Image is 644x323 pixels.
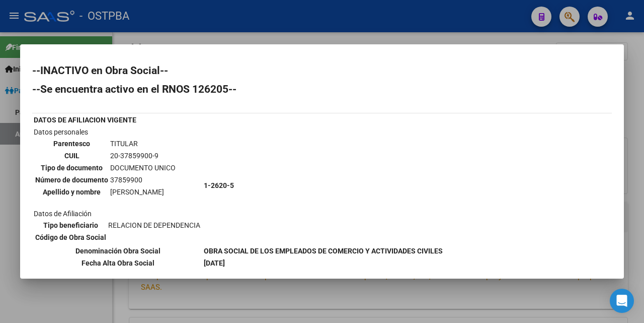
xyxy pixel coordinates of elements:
td: 37859900 [110,174,176,185]
div: Open Intercom Messenger [610,289,634,313]
th: Parentesco [35,138,109,149]
th: Tipo beneficiario [35,220,107,231]
th: Denominación Obra Social [33,245,202,256]
td: 20-37859900-9 [110,150,176,161]
td: DOCUMENTO UNICO [110,162,176,173]
td: Datos personales Datos de Afiliación [33,126,202,244]
th: Tipo de documento [35,162,109,173]
b: OBRA SOCIAL DE LOS EMPLEADOS DE COMERCIO Y ACTIVIDADES CIVILES [204,247,443,255]
h2: --INACTIVO en Obra Social-- [32,66,612,76]
b: 1-2620-5 [204,181,234,189]
th: Número de documento [35,174,109,185]
th: CUIL [35,150,109,161]
h2: --Se encuentra activo en el RNOS 126205-- [32,84,612,94]
th: Fecha Alta Obra Social [33,257,202,269]
td: TITULAR [110,138,176,149]
td: RELACION DE DEPENDENCIA [108,220,201,231]
th: Apellido y nombre [35,186,109,198]
b: DATOS DE AFILIACION VIGENTE [34,116,136,124]
th: Código de Obra Social [35,232,107,243]
td: [PERSON_NAME] [110,186,176,198]
b: [DATE] [204,259,225,267]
